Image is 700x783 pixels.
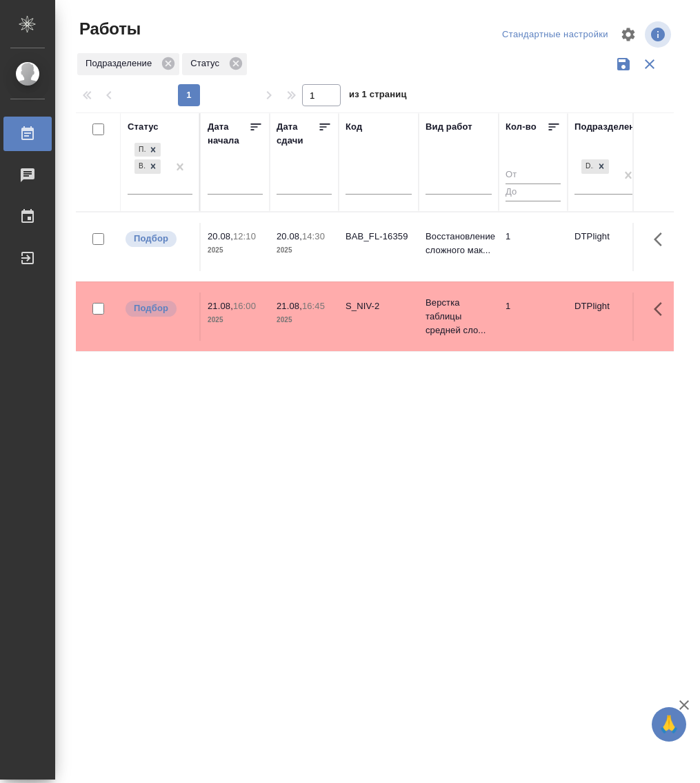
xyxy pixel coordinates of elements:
p: 16:45 [302,301,325,311]
p: 21.08, [208,301,233,311]
p: Подбор [134,232,168,246]
button: Сбросить фильтры [637,51,663,77]
p: 2025 [208,244,263,257]
p: 2025 [208,313,263,327]
p: Подбор [134,301,168,315]
p: 14:30 [302,231,325,241]
button: Здесь прячутся важные кнопки [646,223,679,256]
span: из 1 страниц [349,86,407,106]
div: Код [346,120,362,134]
div: Вид работ [426,120,472,134]
button: Сохранить фильтры [610,51,637,77]
div: Подразделение [574,120,646,134]
p: 2025 [277,313,332,327]
p: 20.08, [208,231,233,241]
div: Подразделение [77,53,179,75]
input: От [506,167,561,184]
p: 12:10 [233,231,256,241]
span: 🙏 [657,710,681,739]
div: DTPlight [581,159,594,174]
td: 1 [499,293,568,341]
p: 20.08, [277,231,302,241]
p: Верстка таблицы средней сло... [426,296,492,337]
div: DTPlight [580,158,610,175]
div: Дата сдачи [277,120,318,148]
div: Можно подбирать исполнителей [124,230,192,248]
div: Подбор, В ожидании [133,141,162,159]
span: Работы [76,18,141,40]
div: S_NIV-2 [346,299,412,313]
p: Статус [190,57,224,70]
td: DTPlight [568,293,648,341]
td: DTPlight [568,223,648,271]
span: Настроить таблицу [612,18,645,51]
span: Посмотреть информацию [645,21,674,48]
input: До [506,184,561,201]
p: 2025 [277,244,332,257]
div: Подбор [134,143,146,157]
div: Подбор, В ожидании [133,158,162,175]
div: Кол-во [506,120,537,134]
div: BAB_FL-16359 [346,230,412,244]
p: 21.08, [277,301,302,311]
div: Можно подбирать исполнителей [124,299,192,318]
p: Подразделение [86,57,157,70]
div: split button [499,24,612,46]
td: 1 [499,223,568,271]
button: 🙏 [652,707,686,742]
button: Здесь прячутся важные кнопки [646,293,679,326]
div: Статус [182,53,247,75]
div: В ожидании [134,159,146,174]
div: Дата начала [208,120,249,148]
p: Восстановление сложного мак... [426,230,492,257]
p: 16:00 [233,301,256,311]
div: Статус [128,120,159,134]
